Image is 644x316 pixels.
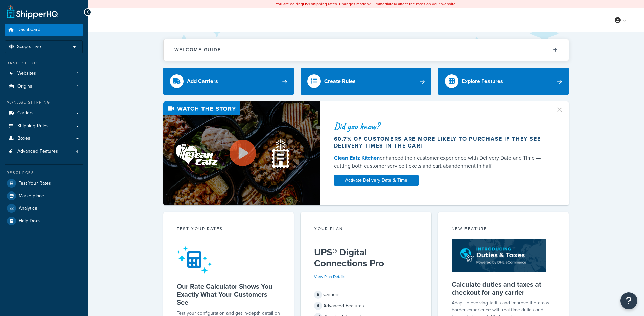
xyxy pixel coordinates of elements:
[314,290,418,299] div: Carriers
[76,149,78,154] span: 4
[17,71,36,76] span: Websites
[452,280,555,296] h5: Calculate duties and taxes at checkout for any carrier
[77,84,78,89] span: 1
[17,123,49,129] span: Shipping Rules
[17,136,30,141] span: Boxes
[77,71,78,76] span: 1
[303,1,311,7] b: LIVE
[5,145,83,158] a: Advanced Features4
[334,136,548,149] div: 60.7% of customers are more likely to purchase if they see delivery times in the cart
[5,107,83,119] a: Carriers
[5,67,83,80] li: Websites
[19,218,41,224] span: Help Docs
[5,67,83,80] a: Websites1
[5,190,83,202] a: Marketplace
[452,226,555,233] div: New Feature
[5,145,83,158] li: Advanced Features
[177,282,281,307] h5: Our Rate Calculator Shows You Exactly What Your Customers See
[314,302,322,310] span: 4
[5,202,83,215] a: Analytics
[314,274,345,280] a: View Plan Details
[17,149,58,154] span: Advanced Features
[5,60,83,66] div: Basic Setup
[17,27,40,33] span: Dashboard
[314,226,418,233] div: Your Plan
[314,301,418,311] div: Advanced Features
[5,132,83,145] a: Boxes
[19,181,51,186] span: Test Your Rates
[620,292,637,309] button: Open Resource Center
[17,44,41,50] span: Scope: Live
[5,99,83,105] div: Manage Shipping
[438,68,569,95] a: Explore Features
[301,68,431,95] a: Create Rules
[5,80,83,93] a: Origins1
[187,76,218,86] div: Add Carriers
[164,39,569,61] button: Welcome Guide
[334,175,419,186] a: Activate Delivery Date & Time
[314,247,418,269] h5: UPS® Digital Connections Pro
[5,170,83,176] div: Resources
[5,177,83,189] a: Test Your Rates
[5,24,83,36] a: Dashboard
[462,76,503,86] div: Explore Features
[5,120,83,132] a: Shipping Rules
[324,76,356,86] div: Create Rules
[163,101,320,205] img: Video thumbnail
[19,193,44,199] span: Marketplace
[334,154,380,162] a: Clean Eatz Kitchen
[5,215,83,227] a: Help Docs
[334,121,548,131] div: Did you know?
[174,47,221,52] h2: Welcome Guide
[5,80,83,93] li: Origins
[177,226,281,233] div: Test your rates
[17,110,34,116] span: Carriers
[17,84,32,89] span: Origins
[163,68,294,95] a: Add Carriers
[314,291,322,299] span: 8
[334,154,548,170] div: enhanced their customer experience with Delivery Date and Time — cutting both customer service ti...
[19,206,37,211] span: Analytics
